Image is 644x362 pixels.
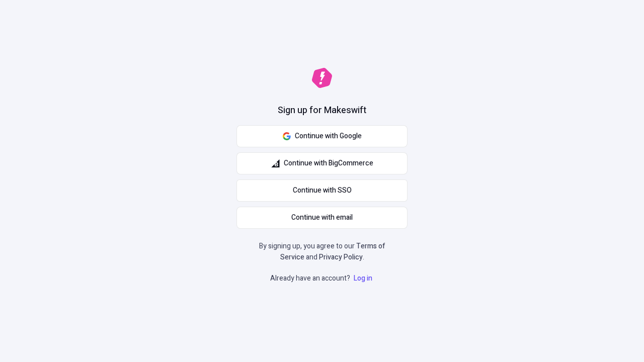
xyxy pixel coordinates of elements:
button: Continue with BigCommerce [236,152,408,174]
span: Continue with BigCommerce [284,158,373,169]
a: Privacy Policy [319,252,363,262]
button: Continue with email [236,207,408,229]
a: Continue with SSO [236,179,408,202]
a: Terms of Service [280,241,385,262]
h1: Sign up for Makeswift [278,104,366,117]
button: Continue with Google [236,125,408,147]
p: Already have an account? [270,273,374,284]
span: Continue with Google [295,131,362,142]
a: Log in [352,273,374,284]
span: Continue with email [291,212,353,223]
p: By signing up, you agree to our and . [256,241,388,263]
